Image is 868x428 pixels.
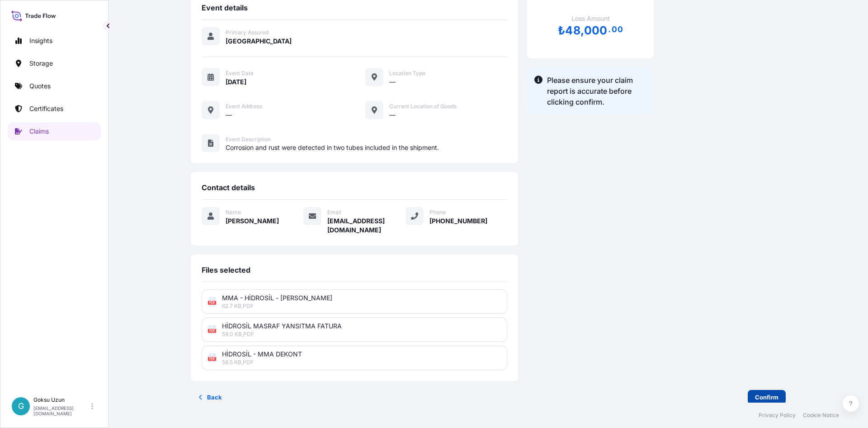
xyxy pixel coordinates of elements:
[18,402,24,411] span: G
[207,393,222,402] p: Back
[565,25,580,36] span: 48
[202,265,250,274] span: Files selected
[29,59,53,68] p: Storage
[202,183,255,192] span: Contact details
[803,412,839,419] a: Cookie Notice
[222,331,501,338] span: 59.0 KB , PDF
[226,216,279,226] span: [PERSON_NAME]
[222,293,501,303] span: MMA - HİDROSİL - [PERSON_NAME]
[222,359,501,366] span: 58.5 KB , PDF
[209,301,215,304] text: PDF
[202,3,248,12] span: Event details
[29,82,51,91] p: Quotes
[222,303,501,310] span: 62.7 KB , PDF
[389,70,425,77] span: Location Type
[226,103,262,110] span: Event Address
[226,29,269,36] span: Primary Assured
[429,216,487,226] span: [PHONE_NUMBER]
[755,393,778,402] p: Confirm
[327,209,341,216] span: Email
[571,14,610,23] span: Loss Amount
[558,25,565,36] span: ₺
[8,77,101,95] a: Quotes
[8,122,101,140] a: Claims
[226,37,292,46] span: [GEOGRAPHIC_DATA]
[209,329,215,332] text: PDF
[759,412,796,419] a: Privacy Policy
[226,209,241,216] span: Name
[8,100,101,118] a: Certificates
[8,54,101,72] a: Storage
[29,36,52,45] p: Insights
[33,405,90,416] p: [EMAIL_ADDRESS][DOMAIN_NAME]
[580,25,584,36] span: ,
[327,216,405,235] span: [EMAIL_ADDRESS][DOMAIN_NAME]
[389,111,396,120] span: —
[429,209,446,216] span: Phone
[226,111,232,120] span: —
[612,27,623,32] span: 00
[209,357,215,361] text: PDF
[608,27,611,32] span: .
[547,75,646,107] span: Please ensure your claim report is accurate before clicking confirm.
[226,77,246,87] span: [DATE]
[226,136,271,143] span: Event Description
[389,77,396,87] span: —
[222,350,501,359] span: HİDROSİL - MMA DEKONT
[584,25,608,36] span: 000
[226,70,254,77] span: Event Date
[33,396,90,404] p: Goksu Uzun
[29,104,63,113] p: Certificates
[389,103,457,110] span: Current Location of Goods
[191,390,229,404] button: Back
[748,390,786,404] button: Confirm
[29,127,49,136] p: Claims
[226,143,507,152] span: Corrosion and rust were detected in two tubes included in the shipment.
[8,32,101,50] a: Insights
[222,322,501,331] span: HİDROSİL MASRAF YANSITMA FATURA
